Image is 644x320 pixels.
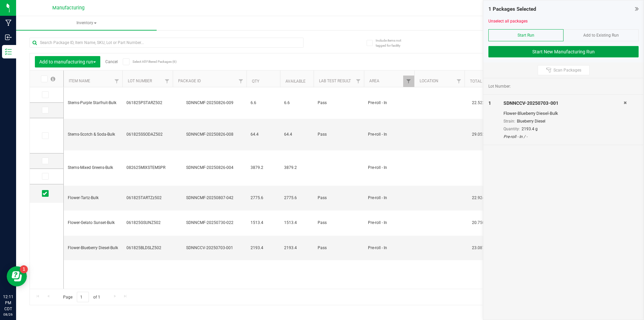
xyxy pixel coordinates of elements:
span: Add to manufacturing run [39,59,96,64]
span: 1 [488,100,491,106]
a: Unselect all packages [488,19,528,24]
a: Lot Number [128,79,152,83]
div: SDNNCCV-20250703-001 [503,100,624,107]
span: Manufacturing [52,5,85,11]
span: Lot Number: [488,83,511,89]
a: Package ID [178,79,201,83]
span: 2193.4 [284,245,310,251]
span: Start Run [518,33,534,38]
span: 22.5220 [469,98,490,108]
span: Pass [318,245,360,251]
span: 2775.6 [284,195,310,201]
iframe: Resource center [7,266,27,286]
span: Page of 1 [57,292,106,302]
span: 1513.4 [284,220,310,226]
span: 2775.6 [251,195,276,201]
span: Pre-roll - In [368,165,410,171]
span: 23.0870 [469,243,490,253]
a: Lab Test Result [319,79,351,83]
span: 64.4 [251,131,276,138]
a: Total THC% [470,79,494,84]
span: Stems-Purple Starfruit-Bulk [68,100,118,106]
a: Location [420,79,438,83]
inline-svg: Inventory [5,48,12,55]
inline-svg: Manufacturing [5,19,12,26]
input: Search Package ID, Item Name, SKU, Lot or Part Number... [30,38,304,48]
span: 3879.2 [284,165,310,171]
a: Cancel [105,59,118,64]
a: Item Name [69,79,90,83]
span: Stems-Mixed Greens-Bulk [68,165,118,171]
a: Available [285,79,306,84]
a: Filter [162,76,173,87]
span: Select All Filtered Packages (6) [132,60,166,63]
span: Strain: [503,119,515,124]
span: Pass [318,131,360,138]
a: Qty [252,79,259,84]
span: 3879.2 [251,165,276,171]
span: 082625MIXSTEMSPR [126,165,169,171]
span: Flower-Gelato Sunset-Bulk [68,220,118,226]
span: 2193.4 g [522,127,538,131]
input: 1 [77,292,89,302]
span: Stems-Scotch & Soda-Bulk [68,131,118,138]
span: 20.7500 [469,218,490,228]
iframe: Resource center unread badge [20,265,28,273]
span: Blueberry Diesel [517,119,545,124]
span: Flower-Blueberry Diesel-Bulk [68,245,118,251]
span: 061825SSODAZ502 [126,131,169,138]
span: Pass [318,195,360,201]
span: Pass [318,100,360,106]
span: 061825TARTZz502 [126,195,169,201]
div: SDNNCMF-20250826-004 [172,165,248,171]
span: Pre-roll - In [368,220,410,226]
p: 08/26 [3,312,13,317]
span: Pre-roll - In [368,131,410,138]
button: Scan Packages [538,65,590,75]
div: SDNNCCV-20250703-001 [172,245,248,251]
inline-svg: Inbound [5,34,12,41]
button: Add to manufacturing run [35,56,100,67]
span: 061825BLDSLZ502 [126,245,169,251]
div: Flower-Blueberry Diesel-Bulk [503,110,624,117]
span: Pre-roll - In [368,100,410,106]
div: SDNNCMF-20250826-008 [172,131,248,138]
span: Add to Existing Run [583,33,619,38]
span: 22.9240 [469,193,490,203]
span: 2193.4 [251,245,276,251]
span: Scan Packages [553,67,581,73]
span: 061825GSUNZ502 [126,220,169,226]
span: Flower-Tartz-Bulk [68,195,118,201]
span: Pre-roll - In [368,245,410,251]
span: 29.0520 [469,130,490,139]
span: Select all records on this page [51,77,55,81]
div: SDNNCMF-20250730-022 [172,220,248,226]
a: Filter [111,76,122,87]
a: Filter [235,76,247,87]
span: 6.6 [284,100,310,106]
span: 061825PSTARZ502 [126,100,169,106]
a: Inventory [16,16,157,30]
p: 12:11 PM CDT [3,294,13,312]
button: Start New Manufacturing Run [488,46,639,57]
span: Pass [318,220,360,226]
span: 64.4 [284,131,310,138]
div: Pre-roll - In / - [503,134,624,140]
a: Filter [403,76,414,87]
span: Quantity: [503,127,520,131]
div: SDNNCMF-20250807-042 [172,195,248,201]
a: Area [369,79,379,83]
span: Include items not tagged for facility [376,38,409,48]
a: Filter [453,76,465,87]
a: Filter [353,76,364,87]
span: 1513.4 [251,220,276,226]
span: 6.6 [251,100,276,106]
span: Pre-roll - In [368,195,410,201]
div: SDNNCMF-20250826-009 [172,100,248,106]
